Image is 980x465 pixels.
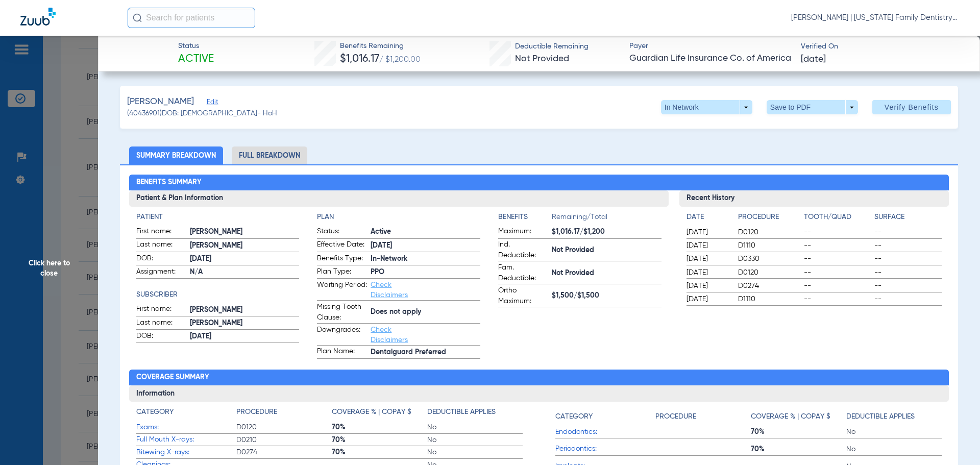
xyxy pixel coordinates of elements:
span: -- [804,240,871,251]
span: [DATE] [687,267,729,278]
h3: Patient & Plan Information [129,190,669,207]
span: Plan Name: [317,346,367,358]
span: Verified On [801,41,964,52]
span: 70% [751,427,846,437]
app-breakdown-title: Coverage % | Copay $ [332,407,427,421]
span: Active [371,227,480,237]
span: Dentalguard Preferred [371,347,480,358]
span: Not Provided [552,268,661,279]
img: Search Icon [133,13,142,22]
span: Effective Date: [317,239,367,252]
app-breakdown-title: Category [555,407,655,426]
h4: Category [555,411,593,422]
span: No [427,422,523,432]
span: Benefits Remaining [340,41,421,52]
h4: Procedure [738,212,800,223]
span: Assignment: [136,266,186,279]
h4: Benefits [498,212,552,223]
h4: Coverage % | Copay $ [332,407,411,418]
span: Ind. Deductible: [498,239,548,261]
h4: Deductible Applies [846,411,915,422]
span: [DATE] [190,254,300,264]
span: [PERSON_NAME] [190,240,300,251]
span: -- [874,240,942,251]
span: Ortho Maximum: [498,285,548,307]
span: $1,500/$1,500 [552,290,661,301]
span: -- [874,227,942,237]
app-breakdown-title: Deductible Applies [846,407,942,426]
span: [DATE] [687,294,729,304]
span: D0274 [738,281,800,291]
h4: Plan [317,212,480,223]
span: Downgrades: [317,325,367,345]
span: Bitewing X-rays: [136,447,236,458]
span: Full Mouth X-rays: [136,434,236,445]
h4: Procedure [655,411,696,422]
span: $1,016.17 [340,54,379,64]
span: No [427,447,523,457]
span: Verify Benefits [885,103,939,111]
h4: Deductible Applies [427,407,496,418]
span: (40436901) DOB: [DEMOGRAPHIC_DATA] - HoH [127,108,277,119]
span: -- [804,267,871,278]
span: D0210 [236,435,332,445]
span: [DATE] [687,254,729,264]
span: Last name: [136,317,186,330]
span: D0120 [738,227,800,237]
span: Status: [317,226,367,238]
span: Payer [629,41,792,52]
span: Periodontics: [555,444,655,454]
span: -- [804,281,871,291]
span: -- [804,294,871,304]
span: [DATE] [687,227,729,237]
span: Endodontics: [555,427,655,437]
span: [DATE] [687,281,729,291]
h4: Category [136,407,174,418]
h2: Coverage Summary [129,370,949,386]
span: Status [178,41,214,52]
li: Summary Breakdown [129,146,223,164]
app-breakdown-title: Category [136,407,236,421]
a: Check Disclaimers [371,281,408,299]
span: First name: [136,226,186,238]
span: D1110 [738,294,800,304]
span: Last name: [136,239,186,252]
span: Missing Tooth Clause: [317,302,367,323]
app-breakdown-title: Date [687,212,729,226]
app-breakdown-title: Procedure [655,407,751,426]
span: Benefits Type: [317,253,367,265]
span: Maximum: [498,226,548,238]
h4: Surface [874,212,942,223]
app-breakdown-title: Procedure [738,212,800,226]
span: / $1,200.00 [379,56,421,64]
span: [PERSON_NAME] [190,305,300,315]
span: Deductible Remaining [515,41,589,52]
app-breakdown-title: Benefits [498,212,552,226]
span: [PERSON_NAME] [190,318,300,329]
h4: Tooth/Quad [804,212,871,223]
span: Waiting Period: [317,280,367,300]
span: Fam. Deductible: [498,262,548,284]
span: [PERSON_NAME] | [US_STATE] Family Dentistry [791,13,960,23]
span: -- [874,254,942,264]
iframe: Chat Widget [929,416,980,465]
span: 70% [751,444,846,454]
span: $1,016.17/$1,200 [552,227,661,237]
span: Not Provided [552,245,661,256]
span: Exams: [136,422,236,433]
span: First name: [136,304,186,316]
h4: Procedure [236,407,277,418]
button: Save to PDF [767,100,858,114]
h4: Subscriber [136,289,300,300]
span: Edit [207,99,216,108]
input: Search for patients [128,8,255,28]
span: -- [874,281,942,291]
span: [PERSON_NAME] [127,95,194,108]
span: Plan Type: [317,266,367,279]
h4: Date [687,212,729,223]
h4: Coverage % | Copay $ [751,411,830,422]
app-breakdown-title: Surface [874,212,942,226]
span: D0330 [738,254,800,264]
